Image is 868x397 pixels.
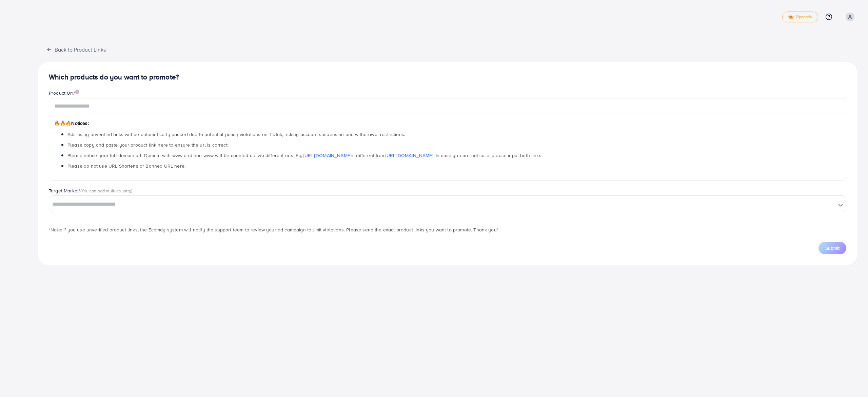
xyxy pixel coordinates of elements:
span: Please do not use URL Shortens or Banned URL here! [67,163,185,169]
span: Please notice your full domain url. Domain with www and non-www will be counted as two different ... [67,152,542,159]
span: Please copy and paste your product link here to ensure the url is correct. [67,141,229,148]
input: Search for option [50,199,835,210]
label: Product Url [49,90,79,96]
button: Submit [818,242,846,254]
a: tickUpgrade [782,12,818,22]
a: [URL][DOMAIN_NAME] [386,152,433,159]
button: Back to Product Links [38,42,114,57]
span: Notices: [54,120,89,127]
span: Ads using unverified links will be automatically paused due to potential policy violations on Tik... [67,131,405,138]
label: Target Market [49,187,133,194]
span: Upgrade [788,15,812,20]
div: Search for option [49,195,846,212]
h4: Which products do you want to promote? [49,73,846,81]
p: *Note: If you use unverified product links, the Ecomdy system will notify the support team to rev... [49,226,846,234]
img: image [75,90,79,94]
span: Submit [825,245,840,251]
span: (You can add multi-country) [80,188,132,194]
a: [URL][DOMAIN_NAME] [303,152,351,159]
span: 🔥🔥🔥 [54,120,71,127]
img: tick [788,15,794,20]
